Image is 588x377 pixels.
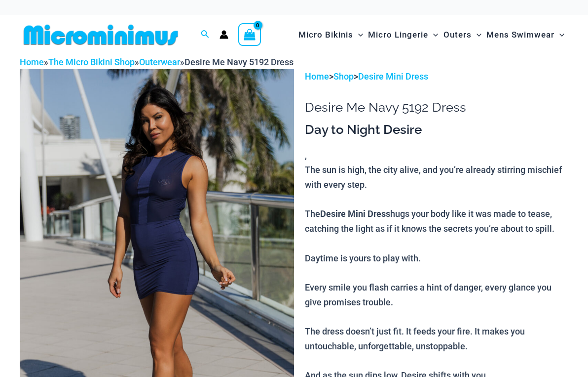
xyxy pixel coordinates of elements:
h1: Desire Me Navy 5192 Dress [305,100,568,115]
h3: Day to Night Desire [305,122,568,138]
a: View Shopping Cart, empty [238,23,261,46]
a: Shop [333,71,354,82]
span: Micro Lingerie [368,22,428,47]
a: OutersMenu ToggleMenu Toggle [441,20,484,50]
a: Home [20,57,44,67]
a: Micro LingerieMenu ToggleMenu Toggle [366,20,441,50]
a: Micro BikinisMenu ToggleMenu Toggle [296,20,366,50]
span: Menu Toggle [554,22,564,47]
span: Mens Swimwear [486,22,554,47]
b: Desire Mini Dress [320,208,390,219]
a: Search icon link [201,29,210,41]
a: Home [305,71,329,82]
a: Mens SwimwearMenu ToggleMenu Toggle [484,20,567,50]
span: Outers [443,22,472,47]
p: > > [305,69,568,84]
span: Desire Me Navy 5192 Dress [184,57,294,67]
span: Menu Toggle [472,22,481,47]
img: MM SHOP LOGO FLAT [20,24,182,46]
span: Menu Toggle [428,22,438,47]
span: Menu Toggle [353,22,363,47]
a: The Micro Bikini Shop [48,57,135,67]
a: Desire Mini Dress [358,71,428,82]
span: » » » [20,57,294,67]
span: Micro Bikinis [298,22,353,47]
a: Outerwear [139,57,180,67]
nav: Site Navigation [294,18,568,51]
a: Account icon link [220,30,228,39]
